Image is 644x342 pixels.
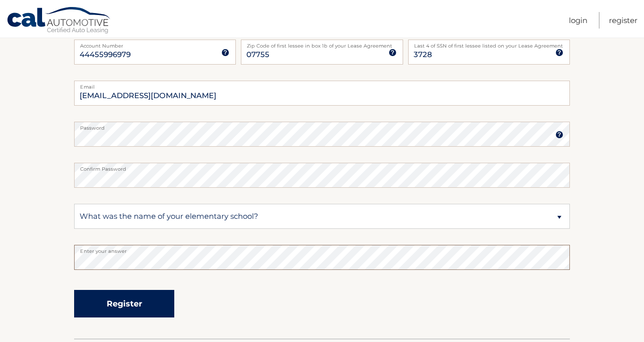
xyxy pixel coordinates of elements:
[408,40,570,48] label: Last 4 of SSN of first lessee listed on your Lease Agreement
[7,7,112,36] a: Cal Automotive
[389,49,397,57] img: tooltip.svg
[74,40,236,65] input: Account Number
[74,122,570,130] label: Password
[569,12,587,29] a: Login
[241,40,403,48] label: Zip Code of first lessee in box 1b of your Lease Agreement
[408,40,570,65] input: SSN or EIN (last 4 digits only)
[74,245,570,253] label: Enter your answer
[74,40,236,48] label: Account Number
[74,81,570,106] input: Email
[74,81,570,89] label: Email
[555,49,563,57] img: tooltip.svg
[221,49,229,57] img: tooltip.svg
[555,131,563,139] img: tooltip.svg
[74,290,174,317] button: Register
[74,163,570,171] label: Confirm Password
[241,40,403,65] input: Zip Code
[609,12,637,29] a: Register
